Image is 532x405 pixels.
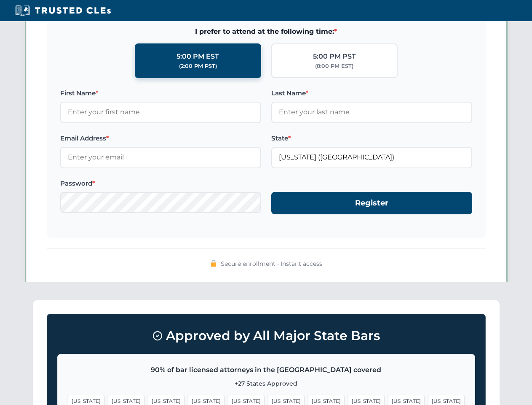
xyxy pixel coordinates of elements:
[271,88,472,98] label: Last Name
[210,260,217,267] img: 🔒
[60,133,261,143] label: Email Address
[176,51,219,62] div: 5:00 PM EST
[60,147,261,168] input: Enter your email
[271,192,472,214] button: Register
[60,178,261,189] label: Password
[179,62,217,70] div: (2:00 PM PST)
[60,26,472,37] span: I prefer to attend at the following time:
[68,379,465,388] p: +27 States Approved
[315,62,353,70] div: (8:00 PM EST)
[271,102,472,123] input: Enter your last name
[13,4,113,17] img: Trusted CLEs
[271,147,472,168] input: Florida (FL)
[57,324,475,347] h3: Approved by All Major State Bars
[60,88,261,98] label: First Name
[313,51,356,62] div: 5:00 PM PST
[68,364,465,375] p: 90% of bar licensed attorneys in the [GEOGRAPHIC_DATA] covered
[60,102,261,123] input: Enter your first name
[221,259,322,268] span: Secure enrollment • Instant access
[271,133,472,143] label: State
